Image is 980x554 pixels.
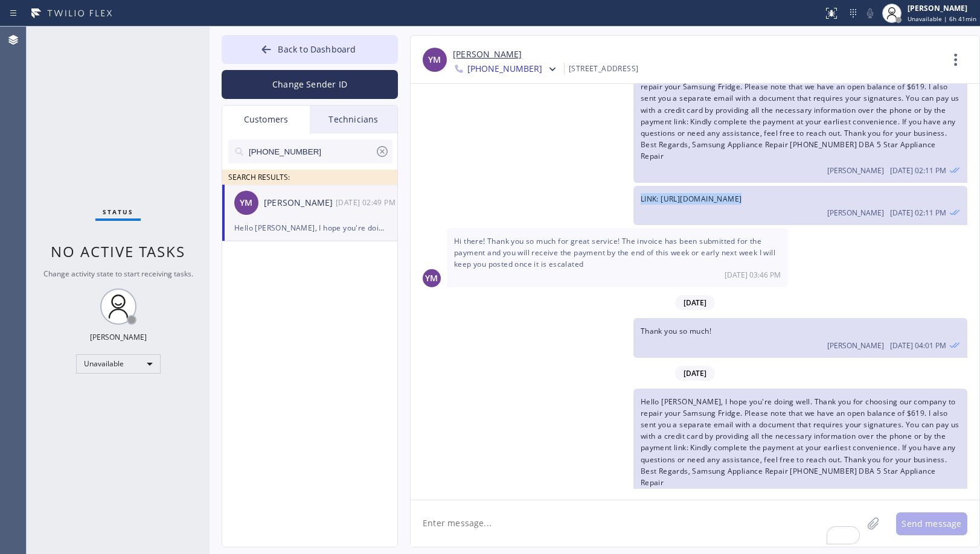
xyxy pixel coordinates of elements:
textarea: To enrich screen reader interactions, please activate Accessibility in Grammarly extension settings [411,500,862,547]
span: Change activity state to start receiving tasks. [43,269,193,279]
span: [DATE] 04:01 PM [890,340,946,351]
div: [PERSON_NAME] [908,3,976,13]
button: Back to Dashboard [222,35,398,64]
span: Status [103,208,133,216]
div: 08/12/2025 9:11 AM [633,186,967,225]
span: YM [425,272,438,285]
div: Technicians [310,106,397,133]
span: [DATE] 03:46 PM [725,270,781,280]
div: [PERSON_NAME] [264,196,336,210]
div: Customers [222,106,310,133]
span: [DATE] 02:11 PM [890,165,946,176]
span: [PERSON_NAME] [827,165,884,176]
div: 08/12/2025 9:46 AM [447,228,788,288]
span: [DATE] 02:11 PM [890,208,946,218]
span: YM [428,53,441,67]
span: SEARCH RESULTS: [228,172,290,182]
div: 08/19/2025 9:49 AM [336,196,399,209]
span: [DATE] [675,295,715,310]
button: Mute [862,5,879,22]
div: 08/14/2025 9:01 AM [633,318,967,357]
div: [PERSON_NAME] [90,332,147,342]
span: YM [240,196,252,210]
div: 08/12/2025 9:11 AM [633,62,967,183]
span: [DATE] [675,366,715,381]
div: [STREET_ADDRESS] [569,62,638,75]
input: Search [248,139,375,164]
div: Hello [PERSON_NAME], I hope you're doing well. Thank you for choosing our company to repair your ... [234,221,385,235]
a: [PERSON_NAME] [453,48,522,62]
span: Thank you so much! [641,326,711,336]
span: Hi there! Thank you so much for great service! The invoice has been submitted for the payment and... [454,236,775,269]
span: [PERSON_NAME] [827,340,884,351]
button: Send message [896,512,967,535]
span: [PERSON_NAME] [827,208,884,218]
button: Change Sender ID [222,70,398,99]
span: Hello [PERSON_NAME], I hope you're doing well. Thank you for choosing our company to repair your ... [641,396,959,488]
span: No active tasks [51,241,185,261]
span: Unavailable | 6h 41min [908,14,976,23]
div: Unavailable [76,354,161,374]
span: Back to Dashboard [278,43,356,55]
span: LINK: [URL][DOMAIN_NAME] [641,194,742,204]
div: 08/19/2025 9:49 AM [633,389,967,509]
span: [PHONE_NUMBER] [467,63,542,77]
